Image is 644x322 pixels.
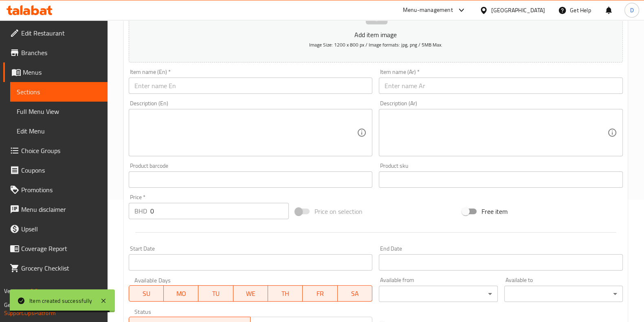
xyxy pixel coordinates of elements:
a: Grocery Checklist [3,258,108,278]
div: ​ [504,286,623,302]
span: Coupons [21,165,101,175]
span: Version: [4,286,24,296]
button: SU [129,285,164,302]
span: Coverage Report [21,244,101,253]
span: MO [167,288,195,300]
span: TH [271,288,299,300]
p: Add item image [141,30,610,40]
span: Grocery Checklist [21,263,101,273]
a: Edit Restaurant [3,23,108,43]
span: 1.0.0 [25,286,38,296]
a: Edit Menu [10,121,108,141]
span: Branches [21,48,101,58]
div: Item created successfully [29,296,92,305]
a: Coupons [3,160,108,180]
span: Sections [17,87,101,97]
span: WE [237,288,265,300]
button: SA [338,285,372,302]
span: Promotions [21,185,101,195]
div: [GEOGRAPHIC_DATA] [491,6,545,15]
span: Edit Restaurant [21,28,101,38]
a: Full Menu View [10,102,108,121]
button: TH [268,285,303,302]
a: Support.OpsPlatform [4,308,56,318]
a: Menus [3,62,108,82]
div: ​ [379,286,497,302]
span: TU [202,288,230,300]
span: Choice Groups [21,146,101,155]
span: Menus [23,67,101,77]
span: Upsell [21,224,101,234]
span: Free item [481,207,508,216]
input: Enter name Ar [379,78,623,94]
span: D [630,6,633,15]
input: Please enter product sku [379,171,623,188]
span: SU [132,288,160,300]
span: Edit Menu [17,126,101,136]
button: MO [164,285,198,302]
a: Promotions [3,180,108,200]
a: Menu disclaimer [3,200,108,219]
a: Coverage Report [3,239,108,258]
span: FR [306,288,334,300]
button: WE [233,285,268,302]
input: Enter name En [129,78,373,94]
span: Full Menu View [17,107,101,116]
div: Menu-management [403,5,453,15]
span: Image Size: 1200 x 800 px / Image formats: jpg, png / 5MB Max. [309,40,442,49]
p: BHD [134,206,147,216]
span: Menu disclaimer [21,204,101,214]
a: Branches [3,43,108,62]
input: Please enter product barcode [129,171,373,188]
a: Choice Groups [3,141,108,160]
span: SA [341,288,369,300]
button: TU [198,285,233,302]
span: Price on selection [314,207,363,216]
a: Sections [10,82,108,102]
input: Please enter price [150,203,289,219]
span: Get support on: [4,300,42,310]
a: Upsell [3,219,108,239]
button: FR [303,285,337,302]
